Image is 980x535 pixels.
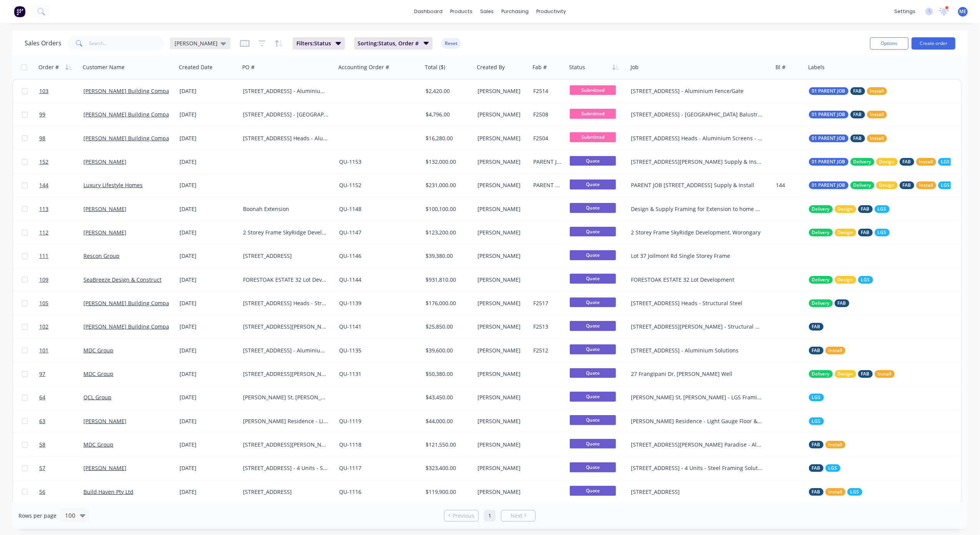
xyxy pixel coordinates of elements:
button: DeliveryDesignFABLGS [809,229,890,236]
span: FAB [903,158,911,166]
a: QU-1148 [339,205,361,213]
a: [PERSON_NAME] Building Company Pty Ltd [83,135,194,142]
div: Bl # [775,63,785,71]
div: F2504 [533,135,562,142]
span: FAB [812,347,820,354]
span: 101 [39,347,48,354]
img: Factory [14,6,25,17]
a: 102 [39,315,83,338]
button: 01 PARENT JOBFABInstall [809,87,887,95]
button: Filters:Status [293,37,345,50]
a: QU-1146 [339,252,361,259]
a: QU-1153 [339,158,361,165]
span: 105 [39,299,48,307]
span: LGS [812,417,821,425]
div: $119,900.00 [426,488,469,496]
button: Sorting:Status, Order # [354,37,433,50]
span: [PERSON_NAME] [175,39,218,47]
div: Design & Supply Framing for Extension to home at [GEOGRAPHIC_DATA] [631,205,763,213]
div: [PERSON_NAME] [478,347,525,354]
a: 152 [39,150,83,173]
div: [DATE] [180,323,237,331]
button: 01 PARENT JOBDeliveryDesignFABInstallLGS [809,158,953,166]
div: Boonah Extension [243,205,328,213]
span: LGS [861,276,870,284]
div: Total ($) [425,63,445,71]
a: 105 [39,292,83,315]
div: Labels [808,63,825,71]
button: FAB [809,323,824,331]
div: PARENT JOB 152 [533,158,562,166]
button: Reset [442,38,461,49]
div: [PERSON_NAME] [478,205,525,213]
div: $2,420.00 [426,87,469,95]
span: FAB [812,464,820,472]
span: FAB [861,370,870,378]
span: Quote [570,415,616,425]
a: 144 [39,174,83,197]
span: 99 [39,111,45,118]
span: Install [919,158,933,166]
a: [PERSON_NAME] [83,417,126,425]
span: FAB [838,299,846,307]
div: [PERSON_NAME] [478,323,525,331]
div: FORESTOAK ESTATE 32 Lot Development [243,276,328,284]
div: [STREET_ADDRESS] - Aluminium Fence/Gate [243,87,328,95]
span: FAB [854,135,862,142]
span: Previous [453,512,474,520]
div: settings [890,6,919,17]
span: 63 [39,417,45,425]
a: QU-1141 [339,323,361,330]
div: [STREET_ADDRESS] Heads - Aluminium Screens - Supply & Install [631,135,763,142]
a: [PERSON_NAME] [83,464,126,472]
a: 103 [39,80,83,103]
a: [PERSON_NAME] Building Company Pty Ltd [83,87,194,95]
button: FABInstall [809,347,845,354]
span: LGS [941,181,950,189]
div: $44,000.00 [426,417,469,425]
div: [DATE] [180,229,237,236]
div: Created By [477,63,505,71]
a: QU-1119 [339,417,361,425]
div: [DATE] [180,417,237,425]
a: QU-1118 [339,441,361,448]
a: QU-1152 [339,181,361,189]
div: $121,550.00 [426,441,469,449]
span: Install [870,87,884,95]
div: [DATE] [180,299,237,307]
span: Delivery [812,276,830,284]
span: LGS [829,464,837,472]
div: [STREET_ADDRESS] [631,488,763,496]
span: 97 [39,370,45,378]
div: Status [569,63,585,71]
div: $231,000.00 [426,181,469,189]
div: [PERSON_NAME] [478,229,525,236]
div: [DATE] [180,135,237,142]
span: Delivery [812,229,830,236]
div: [STREET_ADDRESS] - Aluminium Solutions [631,347,763,354]
ul: Pagination [441,510,539,522]
h1: Sales Orders [25,40,62,47]
div: [PERSON_NAME] [478,394,525,401]
span: Quote [570,344,616,354]
div: [DATE] [180,464,237,472]
div: $50,380.00 [426,370,469,378]
button: DeliveryDesignFABInstall [809,370,895,378]
span: FAB [812,323,820,331]
div: [STREET_ADDRESS][PERSON_NAME] Supply & Install [631,158,763,166]
div: 144 [776,181,802,189]
div: [STREET_ADDRESS] - [GEOGRAPHIC_DATA] Balustrade [243,111,328,118]
span: Quote [570,321,616,331]
a: QU-1135 [339,347,361,354]
div: [PERSON_NAME] St, [PERSON_NAME] - LGS Framing Solutions [243,394,328,401]
span: 01 PARENT JOB [812,111,845,118]
div: Accounting Order # [338,63,389,71]
a: 63 [39,410,83,433]
span: Design [838,205,853,213]
div: [STREET_ADDRESS] [243,488,328,496]
span: Quote [570,486,616,495]
span: Delivery [854,158,871,166]
div: FORESTOAK ESTATE 32 Lot Development [631,276,763,284]
div: $25,850.00 [426,323,469,331]
div: Order # [38,63,59,71]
